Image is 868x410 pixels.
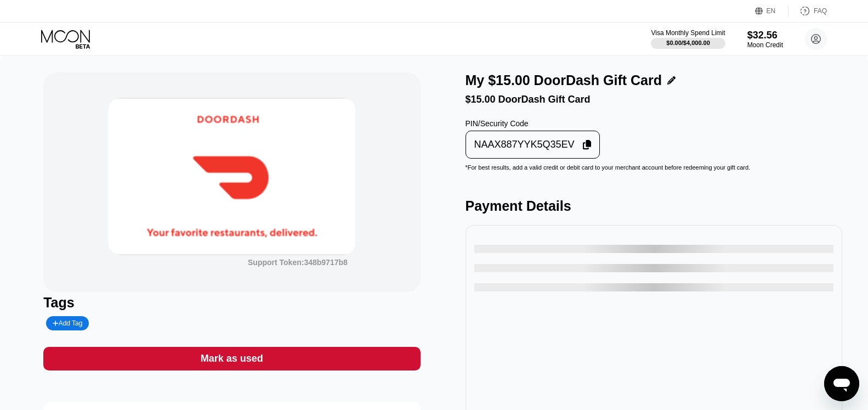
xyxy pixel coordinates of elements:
div: $32.56 [747,30,783,41]
div: My $15.00 DoorDash Gift Card [466,72,662,88]
div: Support Token:348b9717b8 [248,258,348,267]
div: $0.00 / $4,000.00 [666,40,710,46]
div: PIN/Security Code [466,119,600,128]
div: Payment Details [466,198,842,214]
div: Moon Credit [747,41,783,49]
div: Mark as used [201,352,263,365]
div: Tags [43,295,420,311]
div: EN [755,5,788,16]
div: Support Token: 348b9717b8 [248,258,348,267]
div: EN [767,7,776,15]
div: * For best results, add a valid credit or debit card to your merchant account before redeeming yo... [466,164,842,171]
div: Visa Monthly Spend Limit [651,29,725,37]
div: FAQ [788,5,827,16]
div: $32.56Moon Credit [747,30,783,49]
div: NAAX887YYK5Q35EV [474,138,575,151]
div: Visa Monthly Spend Limit$0.00/$4,000.00 [651,29,725,49]
iframe: Button to launch messaging window [824,366,859,401]
div: Add Tag [46,316,89,330]
div: NAAX887YYK5Q35EV [466,131,600,159]
div: $15.00 DoorDash Gift Card [466,94,842,105]
div: Mark as used [43,347,420,370]
div: FAQ [814,7,827,15]
div: Add Tag [53,319,82,327]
